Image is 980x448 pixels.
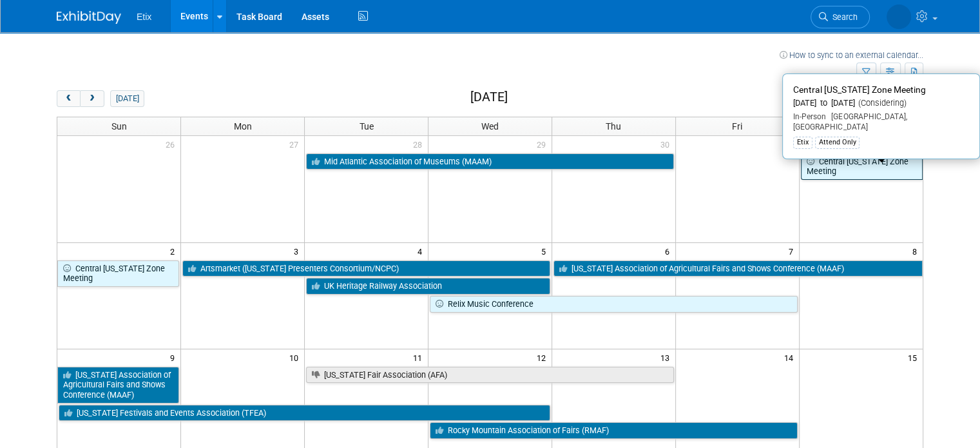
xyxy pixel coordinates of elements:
button: [DATE] [110,90,144,107]
span: 4 [416,243,428,259]
span: Tue [360,121,374,131]
span: 9 [169,349,180,365]
span: In-Person [793,112,826,121]
img: ExhibitDay [57,11,121,24]
a: [US_STATE] Festivals and Events Association (TFEA) [59,405,550,422]
span: 8 [911,243,923,259]
img: Amy Meyer [887,5,911,29]
a: Relix Music Conference [430,296,798,313]
span: 6 [664,243,675,259]
a: How to sync to an external calendar... [780,50,923,60]
span: 5 [540,243,552,259]
a: UK Heritage Railway Association [306,278,550,295]
span: 28 [412,136,428,152]
span: 14 [783,349,799,365]
a: [US_STATE] Association of Agricultural Fairs and Shows Conference (MAAF) [553,260,923,277]
a: [US_STATE] Association of Agricultural Fairs and Shows Conference (MAAF) [57,367,179,404]
button: prev [57,90,81,107]
a: Mid Atlantic Association of Museums (MAAM) [306,153,674,170]
a: Central [US_STATE] Zone Meeting [57,260,179,287]
span: Fri [732,121,742,131]
span: 26 [164,136,180,152]
span: 29 [535,136,552,152]
button: next [80,90,104,107]
span: 2 [169,243,180,259]
span: 3 [293,243,304,259]
span: 7 [787,243,799,259]
span: Thu [606,121,621,131]
span: Wed [481,121,499,131]
span: 30 [659,136,675,152]
span: Mon [234,121,252,131]
h2: [DATE] [470,90,508,104]
span: [GEOGRAPHIC_DATA], [GEOGRAPHIC_DATA] [793,112,907,131]
span: 10 [288,349,304,365]
div: Attend Only [815,137,860,148]
span: Sun [111,121,127,131]
div: Etix [793,137,812,148]
a: Rocky Mountain Association of Fairs (RMAF) [430,422,798,439]
a: [US_STATE] Fair Association (AFA) [306,367,674,384]
span: 12 [535,349,552,365]
span: Central [US_STATE] Zone Meeting [793,84,925,95]
span: Search [828,12,858,22]
a: Search [811,6,870,28]
span: (Considering) [854,98,906,108]
span: 27 [288,136,304,152]
span: 15 [907,349,923,365]
a: Central [US_STATE] Zone Meeting [801,153,923,180]
a: Artsmarket ([US_STATE] Presenters Consortium/NCPC) [182,260,550,277]
div: [DATE] to [DATE] [793,98,969,109]
span: Etix [137,12,151,22]
span: 13 [659,349,675,365]
span: 11 [412,349,428,365]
